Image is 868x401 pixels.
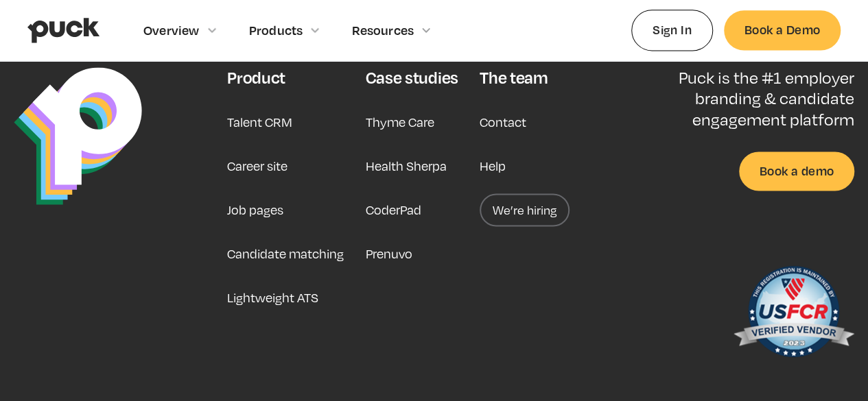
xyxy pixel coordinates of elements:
[366,67,458,88] div: Case studies
[724,10,841,49] a: Book a Demo
[227,193,283,226] a: Job pages
[227,149,288,182] a: Career site
[480,149,506,182] a: Help
[739,151,854,191] a: Book a demo
[143,23,200,38] div: Overview
[366,193,421,226] a: CoderPad
[631,10,713,50] a: Sign In
[227,67,285,88] div: Product
[480,193,570,226] a: We’re hiring
[227,106,292,138] a: Talent CRM
[480,67,548,88] div: The team
[249,23,303,38] div: Products
[366,149,447,182] a: Health Sherpa
[366,106,434,138] a: Thyme Care
[655,67,854,130] p: Puck is the #1 employer branding & candidate engagement platform
[227,281,318,314] a: Lightweight ATS
[14,67,142,205] img: Puck Logo
[366,237,412,270] a: Prenuvo
[352,23,414,38] div: Resources
[480,106,526,138] a: Contact
[732,259,854,369] img: US Federal Contractor Registration System for Award Management Verified Vendor Seal
[227,237,344,270] a: Candidate matching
